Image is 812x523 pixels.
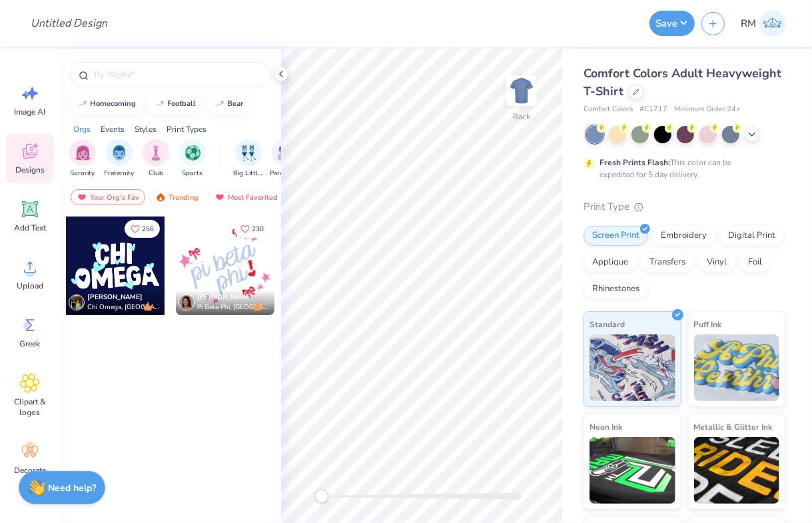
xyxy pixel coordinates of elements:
[508,77,535,104] img: Back
[183,169,203,179] span: Sports
[600,157,670,168] strong: Fresh Prints Flash:
[233,169,264,179] span: Big Little Reveal
[584,65,781,99] span: Comfort Colors Adult Heavyweight T-Shirt
[105,139,135,179] button: filter button
[20,10,118,37] input: Untitled Design
[149,145,163,161] img: Club Image
[17,280,43,291] span: Upload
[101,123,125,135] div: Events
[70,94,143,114] button: homecoming
[270,169,300,179] span: Parent's Weekend
[15,165,45,175] span: Designs
[584,253,637,272] div: Applique
[71,189,145,205] div: Your Org's Fav
[719,226,784,246] div: Digital Print
[207,94,250,114] button: bear
[735,10,792,37] a: RM
[155,193,166,202] img: trending.gif
[208,189,284,205] div: Most Favorited
[652,226,715,246] div: Embroidery
[105,169,135,179] span: Fraternity
[49,482,97,494] strong: Need help?
[143,139,169,179] div: filter for Club
[8,396,52,418] span: Clipart & logos
[741,16,756,31] span: RM
[149,169,163,179] span: Club
[759,10,786,37] img: Raghav Manuja
[179,139,206,179] button: filter button
[641,253,694,272] div: Transfers
[14,465,46,476] span: Decorate
[252,226,264,233] span: 230
[14,223,46,233] span: Add Text
[590,317,625,331] span: Standard
[694,420,773,434] span: Metallic & Glitter Ink
[694,317,722,331] span: Puff Ink
[105,139,135,179] div: filter for Fraternity
[149,189,204,205] div: Trending
[155,100,165,108] img: trend_line.gif
[147,94,203,114] button: football
[77,193,87,202] img: most_fav.gif
[197,292,252,302] span: [PERSON_NAME]
[143,139,169,179] button: filter button
[584,199,785,215] div: Print Type
[639,104,667,115] span: # C1717
[179,139,206,179] div: filter for Sports
[185,145,201,161] img: Sports Image
[71,169,95,179] span: Sorority
[77,100,88,108] img: trend_line.gif
[91,100,137,107] div: homecoming
[584,226,648,246] div: Screen Print
[92,68,262,81] input: Try "Alpha"
[167,123,206,135] div: Print Types
[600,157,763,181] div: This color can be expedited for 5 day delivery.
[69,139,96,179] button: filter button
[15,107,46,117] span: Image AI
[270,139,300,179] div: filter for Parent's Weekend
[739,253,771,272] div: Foil
[674,104,741,115] span: Minimum Order: 24 +
[590,437,675,504] img: Neon Ink
[233,139,264,179] div: filter for Big Little Reveal
[694,334,780,401] img: Puff Ink
[142,226,154,233] span: 256
[73,123,91,135] div: Orgs
[590,334,675,401] img: Standard
[20,338,41,349] span: Greek
[649,11,695,36] button: Save
[270,139,300,179] button: filter button
[125,220,160,238] button: Like
[197,302,269,312] span: Pi Beta Phi, [GEOGRAPHIC_DATA][US_STATE]
[112,145,127,161] img: Fraternity Image
[214,193,225,202] img: most_fav.gif
[241,145,256,161] img: Big Little Reveal Image
[233,139,264,179] button: filter button
[135,123,157,135] div: Styles
[698,253,735,272] div: Vinyl
[87,302,159,312] span: Chi Omega, [GEOGRAPHIC_DATA][US_STATE]
[234,220,270,238] button: Like
[584,279,648,299] div: Rhinestones
[315,490,328,503] div: Accessibility label
[75,145,91,161] img: Sorority Image
[584,104,633,115] span: Comfort Colors
[87,292,143,302] span: [PERSON_NAME]
[69,139,96,179] div: filter for Sorority
[590,420,622,434] span: Neon Ink
[278,145,293,161] img: Parent's Weekend Image
[214,100,225,108] img: trend_line.gif
[228,100,244,107] div: bear
[168,100,197,107] div: football
[694,437,780,504] img: Metallic & Glitter Ink
[513,111,530,123] div: Back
